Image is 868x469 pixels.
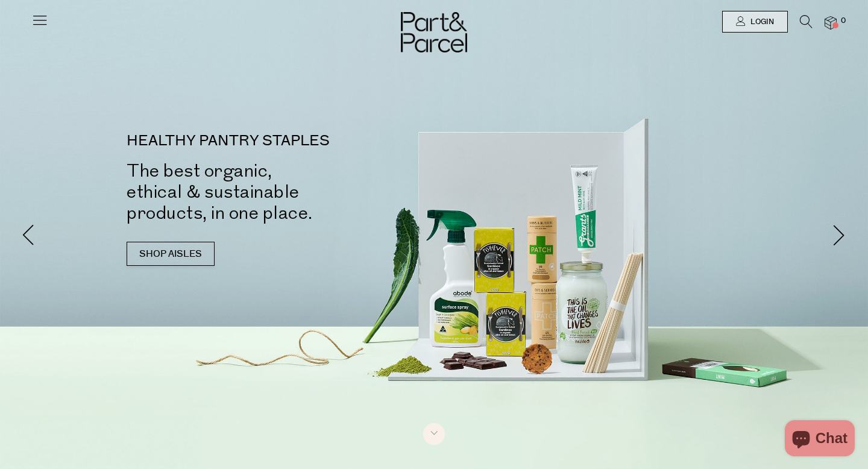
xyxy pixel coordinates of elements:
span: Login [747,17,774,27]
h2: The best organic, ethical & sustainable products, in one place. [127,160,452,224]
inbox-online-store-chat: Shopify online store chat [781,420,858,459]
span: 0 [838,16,849,27]
p: HEALTHY PANTRY STAPLES [127,134,452,148]
a: Login [722,11,788,33]
a: 0 [825,16,837,29]
a: SHOP AISLES [127,242,215,266]
img: Part&Parcel [401,12,467,52]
